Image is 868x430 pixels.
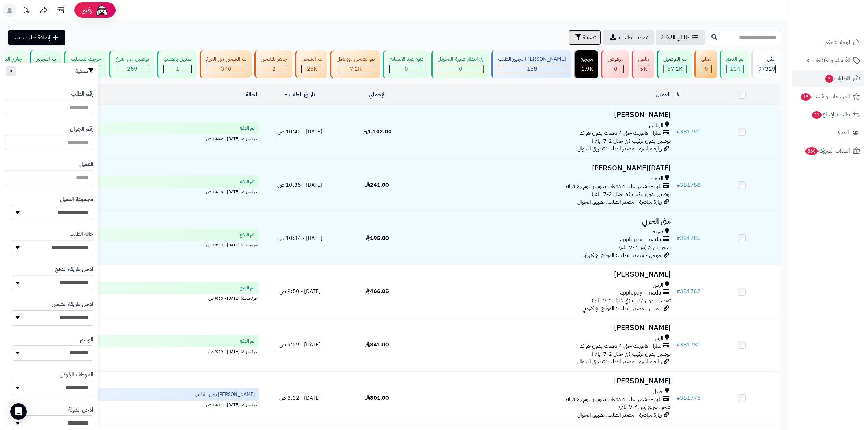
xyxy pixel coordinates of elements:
span: تمارا - فاتورتك حتى 4 دفعات بدون فوائد [580,342,661,350]
a: العملاء [792,125,864,141]
a: إضافة طلب جديد [8,30,65,45]
span: تم الدفع [240,231,255,238]
img: logo-2.png [822,17,862,31]
span: 0 [405,65,408,73]
div: في انتظار صورة التحويل [438,55,484,63]
a: توصيل من الفرع 259 [108,50,155,78]
span: 1,102.00 [363,128,392,136]
a: المراجعات والأسئلة15 [792,88,864,105]
a: # [676,90,680,99]
span: زيارة مباشرة - مصدر الطلب: تطبيق الجوال [577,411,662,419]
span: 0 [614,65,618,73]
span: # [676,234,680,242]
div: 1855 [581,65,593,73]
button: تصفية [568,30,601,45]
span: تم الدفع [240,178,255,185]
a: تم الشحن 25K [294,50,329,78]
h3: [PERSON_NAME] [419,324,671,332]
span: جوجل - مصدر الطلب: الموقع الإلكتروني [582,251,662,259]
div: تم الدفع [726,55,744,63]
div: مرفوض [608,55,624,63]
a: طلبات الإرجاع20 [792,106,864,123]
div: 7222 [337,65,375,73]
span: applepay - mada [620,289,661,297]
a: مرفوض 0 [600,50,630,78]
span: 341.00 [365,341,389,349]
span: 2 [272,65,276,73]
span: 340 [221,65,231,73]
span: الرس [653,281,663,289]
img: ai-face.png [95,3,109,17]
span: [DATE] - 9:29 ص [279,341,321,349]
div: [PERSON_NAME] تجهيز الطلب [498,55,566,63]
label: رقم الطلب [71,90,93,98]
div: مرتجع [581,55,593,63]
span: 0 [705,65,708,73]
label: ادخل طريقة الشحن [52,301,93,309]
a: الكل97329 [750,50,782,78]
span: زيارة مباشرة - مصدر الطلب: تطبيق الجوال [577,198,662,206]
a: دفع عند الاستلام 0 [381,50,430,78]
span: 259 [127,65,137,73]
a: [PERSON_NAME] تجهيز الطلب 158 [490,50,573,78]
span: [DATE] - 8:32 ص [279,394,321,402]
a: تم الدفع 114 [718,50,750,78]
a: ملغي 5K [630,50,655,78]
div: 0 [701,65,711,73]
span: [DATE] - 10:35 ص [277,181,322,189]
h3: [PERSON_NAME] [419,111,671,119]
label: العميل [79,160,93,168]
button: X [6,66,16,76]
div: خرجت للتسليم [70,55,101,63]
span: 1.9K [581,65,593,73]
a: تحديثات المنصة [18,3,35,19]
span: # [676,287,680,296]
span: طلبات الإرجاع [811,110,850,119]
span: الرياض [649,121,663,129]
span: الأقسام والمنتجات [812,56,850,65]
a: #381788 [676,181,701,189]
a: #381785 [676,234,701,242]
span: 7.2K [350,65,362,73]
label: الوسم [80,336,93,344]
a: الإجمالي [369,90,386,99]
label: الموظف المُوكل [60,371,93,379]
span: جوجل - مصدر الطلب: الموقع الإلكتروني [582,304,662,313]
span: ضرية [653,228,663,236]
span: [DATE] - 10:34 ص [277,234,322,242]
a: الطلبات3 [792,70,864,87]
span: [DATE] - 9:50 ص [279,287,321,296]
span: السلات المتروكة [805,146,850,156]
span: زيارة مباشرة - مصدر الطلب: تطبيق الجوال [577,145,662,153]
div: 2 [261,65,287,73]
h3: [PERSON_NAME] [419,377,671,385]
div: 1 [164,65,191,73]
span: الطلبات [825,74,850,83]
span: الدمام [650,175,663,183]
div: 158 [498,65,566,73]
span: 560 [805,147,818,155]
span: 466.85 [365,287,389,296]
label: ادخل الدولة [68,406,93,414]
span: # [676,128,680,136]
div: 114 [727,65,743,73]
span: 57.2K [667,65,682,73]
a: تعديل بالطلب 1 [155,50,198,78]
span: شحن سريع (من ٢-٧ ايام) [619,403,671,411]
span: تابي - قسّمها على 4 دفعات بدون رسوم ولا فوائد [565,396,661,403]
span: applepay - mada [620,236,661,244]
div: 57154 [664,65,686,73]
div: تعديل بالطلب [163,55,192,63]
span: توصيل بدون تركيب (في خلال 2-7 ايام ) [592,297,671,305]
span: تصفية [583,33,596,42]
div: ملغي [638,55,649,63]
span: 5K [640,65,647,73]
span: 241.00 [365,181,389,189]
span: تمارا - فاتورتك حتى 4 دفعات بدون فوائد [580,129,661,137]
span: 20 [812,111,822,119]
a: لوحة التحكم [792,34,864,51]
div: اخر تحديث: [DATE] - 9:29 ص [10,347,259,355]
div: 24963 [302,65,322,73]
span: [PERSON_NAME] تجهيز الطلب [195,391,255,398]
span: # [676,341,680,349]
